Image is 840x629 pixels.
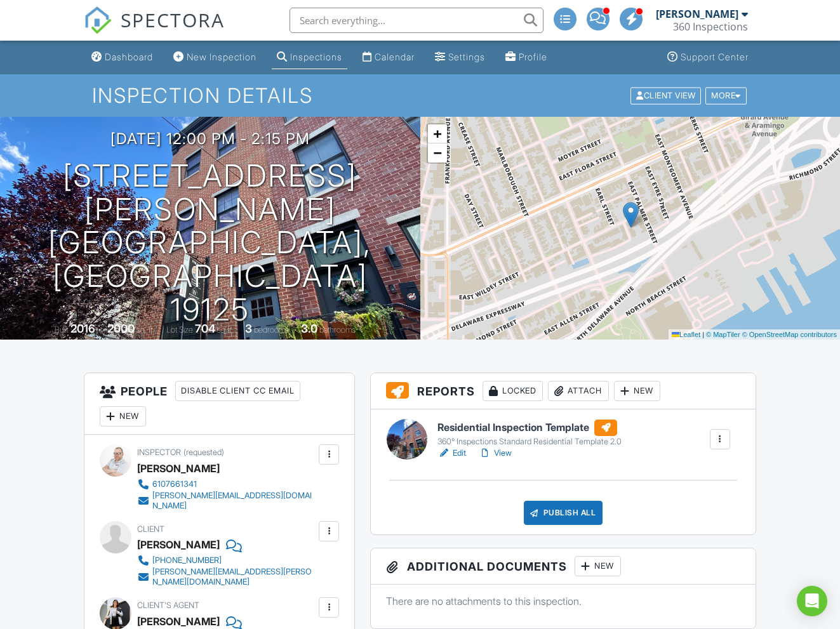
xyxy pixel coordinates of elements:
a: Profile [500,46,552,69]
div: 3 [245,322,252,335]
p: There are no attachments to this inspection. [386,594,740,608]
div: 360 Inspections [673,20,748,33]
span: sq.ft. [217,325,233,334]
div: Open Intercom Messenger [797,586,827,616]
div: 6107661341 [152,479,197,489]
div: More [705,87,747,104]
a: [PERSON_NAME][EMAIL_ADDRESS][PERSON_NAME][DOMAIN_NAME] [137,567,316,587]
div: [PERSON_NAME][EMAIL_ADDRESS][DOMAIN_NAME] [152,491,316,511]
span: − [433,145,441,161]
a: Leaflet [672,331,700,338]
span: Client's Agent [137,600,199,610]
a: Support Center [662,46,754,69]
span: bedrooms [254,325,289,334]
div: Disable Client CC Email [175,381,300,401]
h1: [STREET_ADDRESS][PERSON_NAME] [GEOGRAPHIC_DATA], [GEOGRAPHIC_DATA] 19125 [20,159,400,327]
a: Inspections [272,46,347,69]
a: Zoom in [428,124,447,143]
div: 2016 [70,322,95,335]
h1: Inspection Details [92,84,748,107]
span: Lot Size [166,325,193,334]
a: Zoom out [428,143,447,162]
div: 3.0 [301,322,317,335]
span: Inspector [137,447,181,457]
a: Edit [437,447,466,460]
div: Profile [519,51,547,62]
div: 2000 [107,322,135,335]
div: 360° Inspections Standard Residential Template 2.0 [437,437,622,447]
a: SPECTORA [84,17,225,44]
span: Built [55,325,69,334]
h3: People [84,373,354,435]
span: SPECTORA [121,6,225,33]
span: Client [137,524,164,534]
a: Dashboard [86,46,158,69]
a: © MapTiler [706,331,740,338]
input: Search everything... [290,8,543,33]
span: + [433,126,441,142]
a: New Inspection [168,46,262,69]
div: [PHONE_NUMBER] [152,555,222,566]
div: Calendar [375,51,415,62]
span: (requested) [183,447,224,457]
div: Inspections [290,51,342,62]
div: New [575,556,621,576]
h3: Reports [371,373,755,409]
div: Settings [448,51,485,62]
div: New Inspection [187,51,257,62]
a: Residential Inspection Template 360° Inspections Standard Residential Template 2.0 [437,420,622,447]
img: Marker [623,202,639,228]
div: [PERSON_NAME][EMAIL_ADDRESS][PERSON_NAME][DOMAIN_NAME] [152,567,316,587]
div: Locked [483,381,543,401]
span: bathrooms [319,325,356,334]
a: 6107661341 [137,478,316,491]
a: © OpenStreetMap contributors [742,331,837,338]
a: Calendar [357,46,420,69]
a: Client View [629,90,704,100]
div: New [100,406,146,427]
div: 704 [195,322,215,335]
h3: Additional Documents [371,548,755,585]
div: [PERSON_NAME] [137,535,220,554]
div: Client View [630,87,701,104]
div: [PERSON_NAME] [137,459,220,478]
h3: [DATE] 12:00 pm - 2:15 pm [110,130,310,147]
span: sq. ft. [137,325,154,334]
div: Attach [548,381,609,401]
div: New [614,381,660,401]
div: Support Center [681,51,749,62]
div: Dashboard [105,51,153,62]
span: | [702,331,704,338]
div: [PERSON_NAME] [656,8,738,20]
img: The Best Home Inspection Software - Spectora [84,6,112,34]
h6: Residential Inspection Template [437,420,622,436]
a: View [479,447,512,460]
a: [PERSON_NAME][EMAIL_ADDRESS][DOMAIN_NAME] [137,491,316,511]
div: Publish All [524,501,603,525]
a: Settings [430,46,490,69]
a: [PHONE_NUMBER] [137,554,316,567]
